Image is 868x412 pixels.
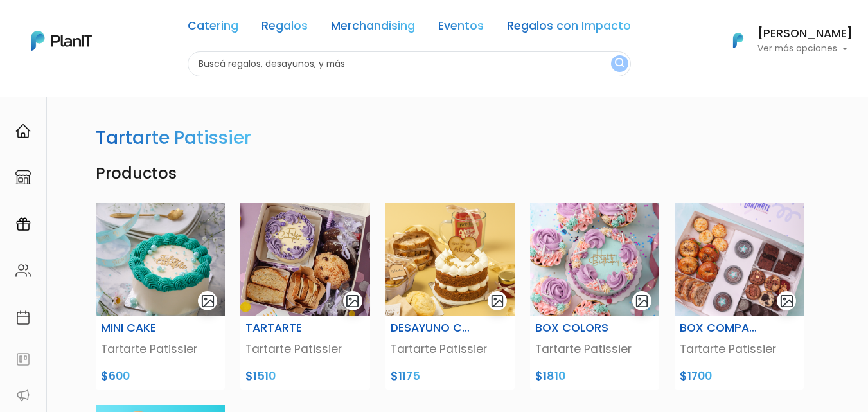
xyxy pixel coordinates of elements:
[615,58,624,70] img: search_button-432b6d5273f82d61273b3651a40e1bd1b912527efae98b1b7a1b2c0702e16a8d.svg
[378,203,522,390] a: gallery-light DESAYUNO COQUETTE Tartarte Patissier $1175
[535,341,654,357] p: Tartarte Patissier
[535,368,565,384] span: $1810
[88,165,812,183] h4: Productos
[490,294,505,309] img: gallery-light
[15,123,31,139] img: home-e721727adea9d79c4d83392d1f703f7f8bce08238fde08b1acbfd93340b81755.svg
[716,24,853,57] button: PlanIt Logo [PERSON_NAME] Ver más opciones
[15,170,31,185] img: marketplace-4ceaa7011d94191e9ded77b95e3339b90024bf715f7c57f8cf31f2d8c509eaba.svg
[345,294,360,309] img: gallery-light
[31,31,92,51] img: PlanIt Logo
[15,388,31,403] img: partners-52edf745621dab592f3b2c58e3bca9d71375a7ef29c3b500c9f145b62cc070d4.svg
[535,321,615,335] h6: BOX COLORS
[245,368,276,384] span: $1510
[757,44,853,53] p: Ver más opciones
[188,51,631,76] input: Buscá regalos, desayunos, y más
[680,341,799,357] p: Tartarte Patissier
[233,203,377,390] a: gallery-light TARTARTE Tartarte Patissier $1510
[15,217,31,232] img: campaigns-02234683943229c281be62815700db0a1741e53638e28bf9629b52c665b00959.svg
[391,368,420,384] span: $1175
[724,26,752,55] img: PlanIt Logo
[96,127,251,149] h3: Tartarte Patissier
[331,21,415,36] a: Merchandising
[507,21,631,36] a: Regalos con Impacto
[635,294,650,309] img: gallery-light
[385,203,515,316] img: ChatGPT_Image_7_jul_2025__11_03_10.png
[530,203,659,316] img: 1000198672.jpg
[391,321,470,335] h6: DESAYUNO COQUETTE
[438,21,484,36] a: Eventos
[101,321,181,335] h6: MINI CAKE
[779,294,794,309] img: gallery-light
[261,21,308,36] a: Regalos
[391,341,509,357] p: Tartarte Patissier
[101,341,220,357] p: Tartarte Patissier
[245,321,325,335] h6: TARTARTE
[101,368,130,384] span: $600
[240,203,369,316] img: E546A359-508B-4B17-94E1-5C42CA27F89A.jpeg
[15,352,31,367] img: feedback-78b5a0c8f98aac82b08bfc38622c3050aee476f2c9584af64705fc4e61158814.svg
[680,321,759,335] h6: BOX COMPARTIR
[680,368,712,384] span: $1700
[757,28,853,40] h6: [PERSON_NAME]
[245,341,364,357] p: Tartarte Patissier
[188,21,238,36] a: Catering
[200,294,215,309] img: gallery-light
[15,310,31,325] img: calendar-87d922413cdce8b2cf7b7f5f62616a5cf9e4887200fb71536465627b3292af00.svg
[667,203,811,390] a: gallery-light BOX COMPARTIR Tartarte Patissier $1700
[675,203,804,316] img: 1000198675.jpg
[96,203,225,316] img: 1000034418.jpg
[522,203,667,390] a: gallery-light BOX COLORS Tartarte Patissier $1810
[15,263,31,278] img: people-662611757002400ad9ed0e3c099ab2801c6687ba6c219adb57efc949bc21e19d.svg
[88,203,233,390] a: gallery-light MINI CAKE Tartarte Patissier $600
